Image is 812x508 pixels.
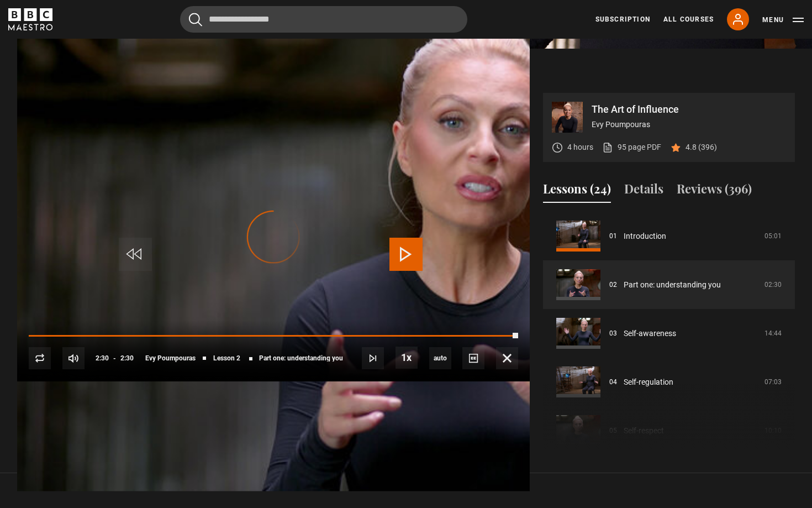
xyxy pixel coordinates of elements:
a: Subscription [595,14,650,24]
button: Reviews (396) [677,180,752,203]
button: Toggle navigation [762,14,804,25]
span: Lesson 2 [213,355,240,362]
div: Current quality: 1080p [429,347,451,369]
a: Introduction [624,231,666,242]
a: All Courses [663,14,714,24]
video-js: Video Player [17,93,530,381]
p: 4.8 (396) [686,142,717,153]
a: Self-regulation [624,376,673,388]
div: Progress Bar [29,335,518,337]
input: Search [180,6,467,33]
svg: BBC Maestro [8,8,52,30]
button: Next Lesson [362,347,384,369]
span: auto [429,347,451,369]
button: Replay [29,347,51,369]
a: Self-awareness [624,328,676,339]
button: Mute [62,347,85,369]
span: 2:30 [120,348,134,368]
a: 95 page PDF [602,142,661,153]
a: Part one: understanding you [624,279,721,291]
button: Lessons (24) [543,180,611,203]
button: Captions [462,347,484,369]
button: Details [624,180,663,203]
p: Evy Poumpouras [592,119,786,130]
span: Evy Poumpouras [145,355,196,362]
span: 2:30 [96,348,109,368]
p: The Art of Influence [592,104,786,114]
p: 4 hours [567,142,593,153]
span: Part one: understanding you [259,355,343,362]
span: - [113,354,116,362]
button: Playback Rate [396,347,418,369]
button: Submit the search query [189,13,202,27]
button: Fullscreen [496,347,518,369]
